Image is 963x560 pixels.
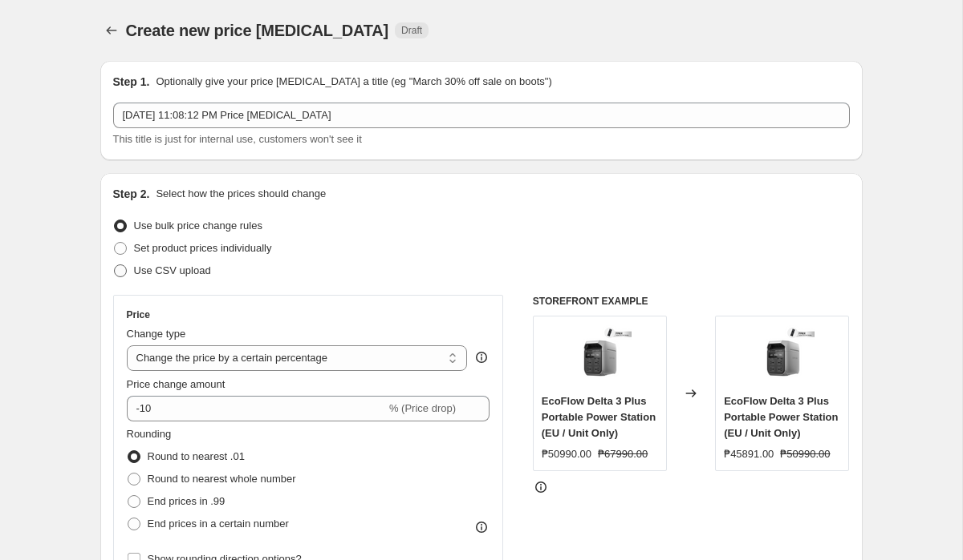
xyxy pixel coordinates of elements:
[567,324,632,389] img: Thumbnail_Revisions_9_80x.png
[134,264,211,276] span: Use CSV upload
[156,74,551,90] p: Optionally give your price [MEDICAL_DATA] a title (eg "March 30% off sale on boots")
[148,450,245,462] span: Round to nearest .01
[127,328,186,340] span: Change type
[473,349,490,365] div: help
[113,74,150,90] h2: Step 1.
[127,396,386,421] input: -15
[148,518,289,530] span: End prices in a certain number
[724,446,774,462] div: ₱45891.00
[113,103,850,128] input: 30% off holiday sale
[156,186,326,202] p: Select how the prices should change
[113,133,362,145] span: This title is just for internal use, customers won't see it
[113,186,150,202] h2: Step 2.
[598,446,648,462] strike: ₱67990.00
[148,495,226,507] span: End prices in .99
[542,446,591,462] div: ₱50990.00
[126,22,389,39] span: Create new price [MEDICAL_DATA]
[724,395,838,439] span: EcoFlow Delta 3 Plus Portable Power Station (EU / Unit Only)
[533,295,850,308] h6: STOREFRONT EXAMPLE
[127,308,150,321] h3: Price
[401,24,422,37] span: Draft
[134,220,262,232] span: Use bulk price change rules
[134,242,272,254] span: Set product prices individually
[127,378,226,390] span: Price change amount
[100,19,123,42] button: Price change jobs
[780,446,830,462] strike: ₱50990.00
[148,473,296,485] span: Round to nearest whole number
[542,395,656,439] span: EcoFlow Delta 3 Plus Portable Power Station (EU / Unit Only)
[750,324,815,389] img: Thumbnail_Revisions_9_80x.png
[127,428,172,440] span: Rounding
[389,402,456,414] span: % (Price drop)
